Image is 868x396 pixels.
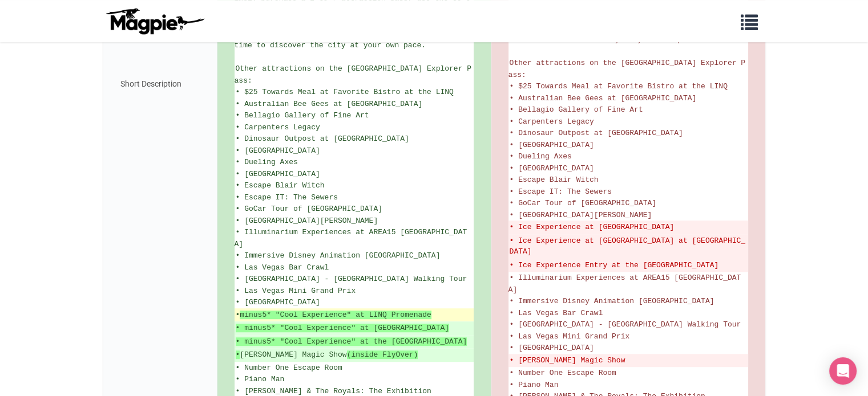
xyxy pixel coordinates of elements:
span: • Dueling Axes [510,152,572,161]
span: • GoCar Tour of [GEOGRAPHIC_DATA] [510,199,656,207]
span: • Bellagio Gallery of Fine Art [236,111,369,120]
span: • Piano Man [510,381,559,389]
span: • [GEOGRAPHIC_DATA] [236,146,320,155]
span: • Las Vegas Bar Crawl [510,309,603,317]
span: • Illuminarium Experiences at AREA15 [GEOGRAPHIC_DATA] [235,228,467,248]
span: • $25 Towards Meal at Favorite Bistro at the LINQ [236,88,454,96]
span: • Number One Escape Room [236,364,342,372]
span: • [GEOGRAPHIC_DATA] [510,141,594,149]
del: • Ice Experience at [GEOGRAPHIC_DATA] at [GEOGRAPHIC_DATA] [510,235,747,258]
del: • Ice Experience at [GEOGRAPHIC_DATA] [510,222,747,233]
span: • $25 Towards Meal at Favorite Bistro at the LINQ [510,82,728,91]
span: • [GEOGRAPHIC_DATA] - [GEOGRAPHIC_DATA] Walking Tour [510,320,741,329]
span: Other attractions on the [GEOGRAPHIC_DATA] Explorer Pass: [508,59,745,79]
span: • Escape Blair Witch [236,181,325,190]
span: • [GEOGRAPHIC_DATA] - [GEOGRAPHIC_DATA] Walking Tour [236,275,467,283]
span: Other attractions on the [GEOGRAPHIC_DATA] Explorer Pass: [235,64,471,85]
div: Open Intercom Messenger [829,357,857,385]
span: • Australian Bee Gees at [GEOGRAPHIC_DATA] [236,100,423,108]
span: • Immersive Disney Animation [GEOGRAPHIC_DATA] [236,251,441,260]
strong: • minus5* "Cool Experience" at the [GEOGRAPHIC_DATA] [236,337,467,346]
span: • Escape IT: The Sewers [510,187,612,196]
strong: • [236,350,240,359]
strong: • minus5* "Cool Experience" at [GEOGRAPHIC_DATA] [236,324,449,332]
span: • Las Vegas Bar Crawl [236,263,329,272]
span: • [GEOGRAPHIC_DATA] [236,170,320,178]
span: • Immersive Disney Animation [GEOGRAPHIC_DATA] [510,297,714,305]
span: • Number One Escape Room [510,369,616,377]
span: • [PERSON_NAME] & The Royals: The Exhibition [236,387,431,395]
span: • [GEOGRAPHIC_DATA] [510,344,594,352]
span: • Escape IT: The Sewers [236,193,338,202]
span: • Dinosaur Outpost at [GEOGRAPHIC_DATA] [510,129,683,137]
img: logo-ab69f6fb50320c5b225c76a69d11143b.png [103,7,206,35]
strong: minus5* "Cool Experience" at LINQ Promenade [240,311,431,319]
del: • [PERSON_NAME] Magic Show [510,355,747,366]
ins: [PERSON_NAME] Magic Show [236,349,473,361]
span: • Carpenters Legacy [510,117,594,126]
span: • [GEOGRAPHIC_DATA] [510,164,594,173]
span: • Las Vegas Mini Grand Prix [236,287,356,295]
span: • Las Vegas Mini Grand Prix [510,332,630,341]
ins: • [236,309,473,321]
span: • Dinosaur Outpost at [GEOGRAPHIC_DATA] [236,134,409,143]
del: • Ice Experience Entry at the [GEOGRAPHIC_DATA] [510,260,747,271]
span: • Australian Bee Gees at [GEOGRAPHIC_DATA] [510,94,697,103]
span: • GoCar Tour of [GEOGRAPHIC_DATA] [236,205,382,213]
span: • [GEOGRAPHIC_DATA][PERSON_NAME] [236,217,378,225]
span: • [GEOGRAPHIC_DATA][PERSON_NAME] [510,211,652,219]
span: • Carpenters Legacy [236,123,320,132]
span: • Illuminarium Experiences at AREA15 [GEOGRAPHIC_DATA] [508,273,741,294]
strong: (inside FlyOver) [347,350,418,359]
span: • Piano Man [236,375,285,383]
span: • Bellagio Gallery of Fine Art [510,105,643,114]
span: • Escape Blair Witch [510,175,599,184]
span: • Dueling Axes [236,158,298,166]
span: • [GEOGRAPHIC_DATA] [236,298,320,307]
